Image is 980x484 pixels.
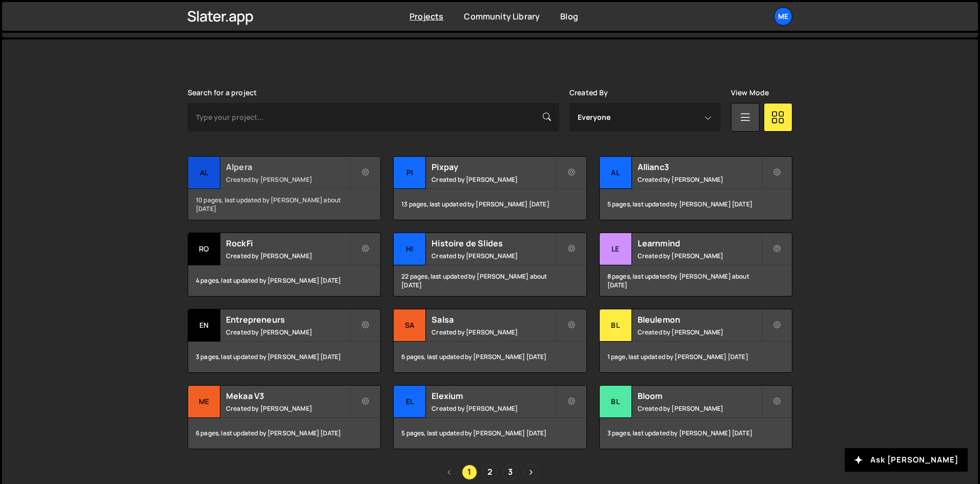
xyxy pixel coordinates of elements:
a: Blog [560,11,578,22]
button: Ask [PERSON_NAME] [845,448,968,472]
div: Ro [188,233,220,265]
h2: Bloom [638,390,761,402]
a: En Entrepreneurs Created by [PERSON_NAME] 3 pages, last updated by [PERSON_NAME] [DATE] [188,309,381,373]
label: Search for a project [188,89,257,97]
small: Created by [PERSON_NAME] [432,404,555,413]
div: 5 pages, last updated by [PERSON_NAME] [DATE] [600,189,792,220]
h2: Allianc3 [638,161,761,173]
small: Created by [PERSON_NAME] [638,328,761,336]
div: Al [188,157,220,189]
a: Page 2 [482,465,498,480]
div: 3 pages, last updated by [PERSON_NAME] [DATE] [600,418,792,449]
a: Hi Histoire de Slides Created by [PERSON_NAME] 22 pages, last updated by [PERSON_NAME] about [DATE] [393,233,586,297]
div: 5 pages, last updated by [PERSON_NAME] [DATE] [394,418,586,449]
div: Bl [600,309,632,342]
a: Me [774,7,792,26]
a: Ro RockFi Created by [PERSON_NAME] 4 pages, last updated by [PERSON_NAME] [DATE] [188,233,381,297]
a: Al Alpera Created by [PERSON_NAME] 10 pages, last updated by [PERSON_NAME] about [DATE] [188,156,381,220]
div: Hi [394,233,426,265]
input: Type your project... [188,103,559,132]
a: Bl Bloom Created by [PERSON_NAME] 3 pages, last updated by [PERSON_NAME] [DATE] [599,385,792,449]
div: 22 pages, last updated by [PERSON_NAME] about [DATE] [394,265,586,296]
small: Created by [PERSON_NAME] [226,328,350,336]
small: Created by [PERSON_NAME] [638,175,761,184]
a: Community Library [464,11,540,22]
h2: Histoire de Slides [432,238,555,249]
div: 8 pages, last updated by [PERSON_NAME] about [DATE] [600,265,792,296]
a: El Elexium Created by [PERSON_NAME] 5 pages, last updated by [PERSON_NAME] [DATE] [393,385,586,449]
a: Page 3 [503,465,518,480]
a: Projects [410,11,443,22]
h2: Elexium [432,390,555,402]
div: 1 page, last updated by [PERSON_NAME] [DATE] [600,342,792,372]
h2: RockFi [226,238,350,249]
div: 6 pages, last updated by [PERSON_NAME] [DATE] [188,418,380,449]
div: 3 pages, last updated by [PERSON_NAME] [DATE] [188,342,380,372]
h2: Mekaa V3 [226,390,350,402]
small: Created by [PERSON_NAME] [638,404,761,413]
div: Al [600,157,632,189]
div: 10 pages, last updated by [PERSON_NAME] about [DATE] [188,189,380,220]
div: 4 pages, last updated by [PERSON_NAME] [DATE] [188,265,380,296]
a: Me Mekaa V3 Created by [PERSON_NAME] 6 pages, last updated by [PERSON_NAME] [DATE] [188,385,381,449]
a: Pi Pixpay Created by [PERSON_NAME] 13 pages, last updated by [PERSON_NAME] [DATE] [393,156,586,220]
h2: Salsa [432,314,555,325]
label: View Mode [731,89,769,97]
h2: Entrepreneurs [226,314,350,325]
div: Pi [394,157,426,189]
div: Bl [600,386,632,418]
a: Al Allianc3 Created by [PERSON_NAME] 5 pages, last updated by [PERSON_NAME] [DATE] [599,156,792,220]
a: Sa Salsa Created by [PERSON_NAME] 6 pages, last updated by [PERSON_NAME] [DATE] [393,309,586,373]
small: Created by [PERSON_NAME] [432,175,555,184]
small: Created by [PERSON_NAME] [432,251,555,260]
small: Created by [PERSON_NAME] [432,328,555,336]
h2: Bleulemon [638,314,761,325]
a: Bl Bleulemon Created by [PERSON_NAME] 1 page, last updated by [PERSON_NAME] [DATE] [599,309,792,373]
div: Le [600,233,632,265]
div: El [394,386,426,418]
div: 13 pages, last updated by [PERSON_NAME] [DATE] [394,189,586,220]
div: Pagination [188,465,792,480]
a: Le Learnmind Created by [PERSON_NAME] 8 pages, last updated by [PERSON_NAME] about [DATE] [599,233,792,297]
div: Sa [394,309,426,342]
small: Created by [PERSON_NAME] [638,251,761,260]
h2: Learnmind [638,238,761,249]
a: Next page [523,465,539,480]
h2: Alpera [226,161,350,173]
div: 6 pages, last updated by [PERSON_NAME] [DATE] [394,342,586,372]
small: Created by [PERSON_NAME] [226,404,350,413]
small: Created by [PERSON_NAME] [226,175,350,184]
small: Created by [PERSON_NAME] [226,251,350,260]
div: Me [188,386,220,418]
label: Created By [569,89,608,97]
div: En [188,309,220,342]
h2: Pixpay [432,161,555,173]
